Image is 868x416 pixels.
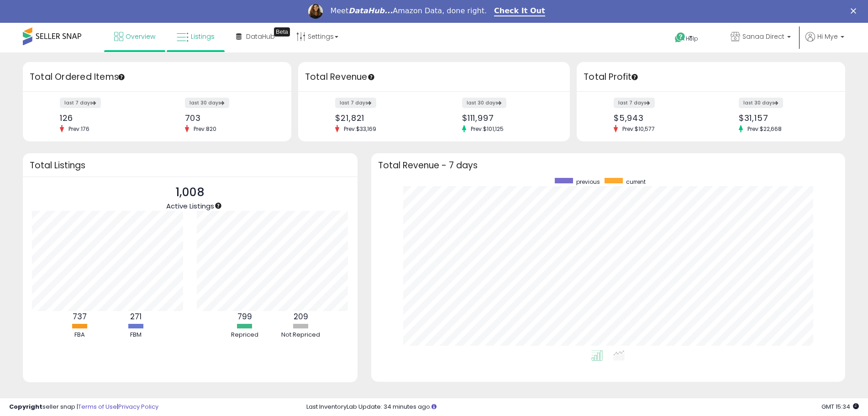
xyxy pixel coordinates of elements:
[9,402,42,411] strong: Copyright
[78,402,117,411] a: Terms of Use
[631,73,639,81] div: Tooltip anchor
[743,125,786,133] span: Prev: $22,668
[805,32,844,52] a: Hi Mye
[191,32,215,41] span: Listings
[462,98,506,108] label: last 30 days
[73,311,87,322] b: 737
[170,23,221,50] a: Listings
[851,8,860,14] div: Close
[378,162,838,169] h3: Total Revenue - 7 days
[229,23,282,50] a: DataHub
[618,125,659,133] span: Prev: $10,577
[126,32,155,41] span: Overview
[60,113,150,123] div: 126
[274,27,290,36] div: Tooltip anchor
[330,6,487,16] div: Meet Amazon Data, done right.
[462,113,554,123] div: $111,997
[576,178,600,186] span: previous
[185,98,229,108] label: last 30 days
[739,113,829,123] div: $31,157
[308,4,323,19] img: Profile image for Georgie
[466,125,508,133] span: Prev: $101,125
[431,404,437,410] i: Click here to read more about un-synced listings.
[614,98,655,108] label: last 7 days
[30,71,284,83] h3: Total Ordered Items
[52,331,107,339] div: FBA
[9,403,158,411] div: seller snap | |
[246,32,275,41] span: DataHub
[626,178,646,186] span: current
[817,32,838,41] span: Hi Mye
[214,202,222,210] div: Tooltip anchor
[367,73,375,81] div: Tooltip anchor
[189,125,221,133] span: Prev: 820
[117,73,126,81] div: Tooltip anchor
[118,402,158,411] a: Privacy Policy
[686,35,698,42] span: Help
[742,32,784,41] span: Sanaa Direct
[130,311,142,322] b: 271
[724,23,798,52] a: Sanaa Direct
[166,184,214,201] p: 1,008
[108,331,163,339] div: FBM
[668,25,716,52] a: Help
[339,125,381,133] span: Prev: $33,169
[306,403,859,411] div: Last InventoryLab Update: 34 minutes ago.
[185,113,275,123] div: 703
[305,71,563,83] h3: Total Revenue
[289,23,345,50] a: Settings
[60,98,101,108] label: last 7 days
[494,6,545,16] a: Check It Out
[335,113,427,123] div: $21,821
[674,32,686,43] i: Get Help
[166,201,214,211] span: Active Listings
[739,98,783,108] label: last 30 days
[107,23,162,50] a: Overview
[217,331,272,339] div: Repriced
[294,311,308,322] b: 209
[614,113,704,123] div: $5,943
[348,6,393,15] i: DataHub...
[64,125,94,133] span: Prev: 176
[274,331,328,339] div: Not Repriced
[584,71,838,83] h3: Total Profit
[335,98,376,108] label: last 7 days
[237,311,252,322] b: 799
[30,162,351,169] h3: Total Listings
[821,402,859,411] span: 2025-09-11 15:34 GMT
